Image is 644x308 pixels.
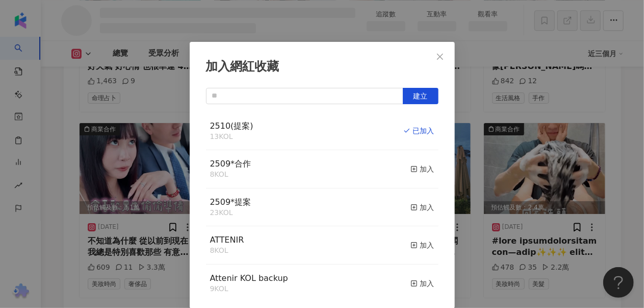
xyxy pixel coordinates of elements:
div: 加入 [410,278,434,289]
div: 已加入 [403,125,434,136]
div: 13 KOL [210,132,253,142]
button: 加入 [410,273,434,294]
a: ATTENIR [210,236,244,244]
button: 加入 [410,234,434,256]
button: 加入 [410,197,434,218]
button: 已加入 [403,121,434,142]
span: 建立 [414,92,428,100]
span: ATTENIR [210,235,244,245]
a: 2509*提案 [210,198,251,206]
div: 加入網紅收藏 [206,58,439,76]
span: Attenir KOL backup [210,273,288,283]
button: 建立 [403,88,439,104]
div: 加入 [410,163,434,175]
span: 2509*提案 [210,197,251,207]
span: close [436,53,444,61]
div: 8 KOL [210,170,251,180]
a: 2509*合作 [210,160,251,168]
div: 8 KOL [210,246,244,256]
span: 2510(提案) [210,121,253,131]
button: 加入 [410,158,434,180]
button: Close [430,46,450,67]
a: 2510(提案) [210,122,253,130]
a: Attenir KOL backup [210,274,288,282]
div: 加入 [410,240,434,251]
span: 2509*合作 [210,159,251,169]
div: 加入 [410,202,434,213]
div: 23 KOL [210,208,251,218]
div: 9 KOL [210,284,288,294]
